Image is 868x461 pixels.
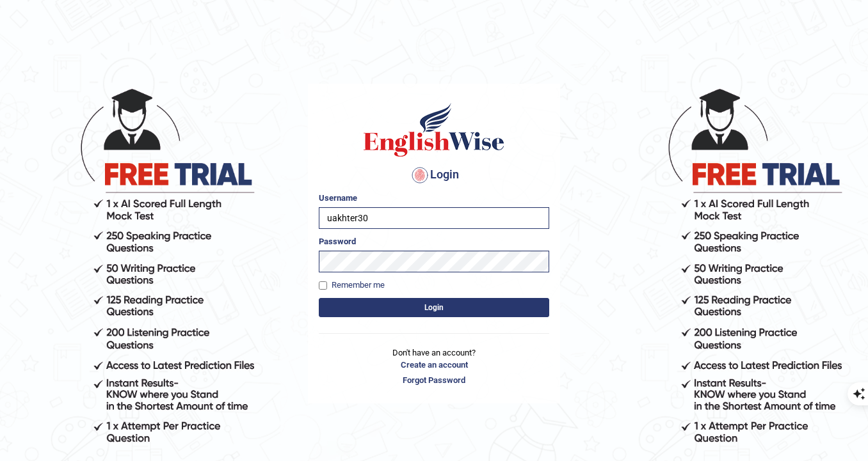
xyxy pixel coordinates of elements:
[319,347,549,386] p: Don't have an account?
[319,279,385,292] label: Remember me
[319,192,357,204] label: Username
[319,235,356,247] label: Password
[319,374,549,386] a: Forgot Password
[319,359,549,371] a: Create an account
[319,298,549,317] button: Login
[319,165,549,185] h4: Login
[361,101,507,159] img: Logo of English Wise sign in for intelligent practice with AI
[319,281,327,290] input: Remember me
